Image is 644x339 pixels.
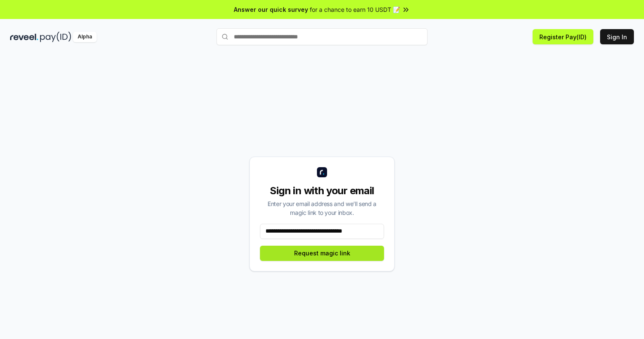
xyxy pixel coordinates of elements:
div: Sign in with your email [260,184,384,198]
span: Answer our quick survey [234,5,308,14]
img: pay_id [40,32,71,42]
button: Sign In [600,29,634,44]
img: logo_small [317,167,327,177]
div: Alpha [73,32,97,42]
img: reveel_dark [10,32,38,42]
span: for a chance to earn 10 USDT 📝 [310,5,400,14]
button: Register Pay(ID) [533,29,593,44]
div: Enter your email address and we’ll send a magic link to your inbox. [260,199,384,217]
button: Request magic link [260,246,384,261]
